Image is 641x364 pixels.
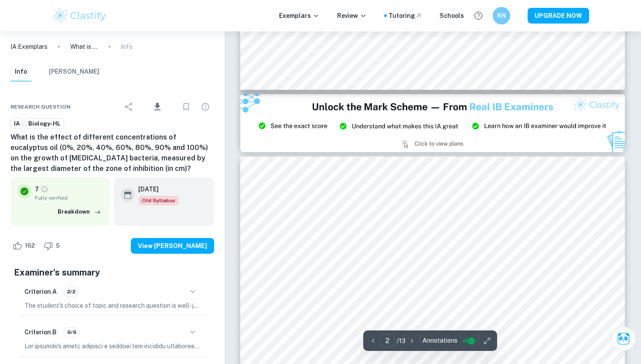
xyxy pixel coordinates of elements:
[55,205,103,218] button: Breakdown
[138,196,179,205] span: Old Syllabus
[10,239,40,253] div: Like
[10,132,214,174] h6: What is the effect of different concentrations of eucalyptus oil (0%, 20%, 40%, 60%, 80%, 90% and...
[138,184,172,194] h6: [DATE]
[177,98,195,116] div: Bookmark
[35,194,103,202] span: Fully verified
[611,327,636,351] button: Ask Clai
[389,11,422,20] a: Tutoring
[10,118,23,129] a: IA
[423,336,457,345] span: Annotations
[49,62,99,82] button: [PERSON_NAME]
[493,7,510,24] button: RN
[131,238,214,254] button: View [PERSON_NAME]
[10,103,71,111] span: Research question
[397,336,406,346] p: / 13
[11,119,23,128] span: IA
[70,42,98,51] p: What is the effect of different concentrations of eucalyptus oil (0%, 20%, 40%, 60%, 80%, 90% and...
[41,239,65,253] div: Dislike
[497,11,507,20] h6: RN
[51,242,65,250] span: 5
[25,119,64,128] span: Biology-HL
[10,62,31,82] button: Info
[64,288,78,296] span: 2/2
[24,301,200,310] p: The student's choice of topic and research question is well-justified through its global or perso...
[41,185,48,193] a: Grade fully verified
[24,341,200,351] p: Lor ipsumdo's ametc adipisci e seddoei tem incididu utlaboreetd ma ali enim admin, venia qu nos e...
[528,8,589,24] button: UPGRADE NOW
[14,266,211,279] h5: Examiner's summary
[471,8,486,23] button: Help and Feedback
[24,287,57,296] h6: Criterion A
[120,98,138,116] div: Share
[240,94,625,152] img: Ad
[35,184,39,194] p: 7
[337,11,367,20] p: Review
[52,7,107,24] img: Clastify logo
[20,242,40,250] span: 162
[24,327,57,337] h6: Criterion B
[140,95,176,118] div: Download
[197,98,214,116] div: Report issue
[279,11,320,20] p: Exemplars
[440,11,464,20] a: Schools
[64,328,79,336] span: 6/6
[25,118,64,129] a: Biology-HL
[138,196,179,205] div: Starting from the May 2025 session, the Biology IA requirements have changed. It's OK to refer to...
[121,42,133,51] p: Info
[10,42,48,51] a: IA Exemplars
